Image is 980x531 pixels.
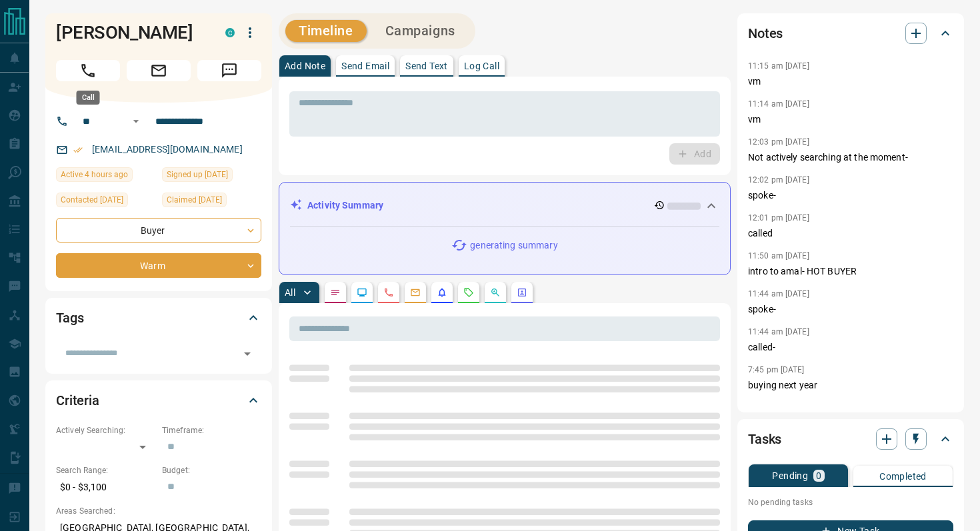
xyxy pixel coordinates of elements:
span: Message [197,60,261,81]
p: called- [748,340,953,354]
p: 7:45 pm [DATE] [748,365,805,374]
p: Activity Summary [307,199,383,213]
h2: Notes [748,23,783,44]
p: 11:14 am [DATE] [748,99,809,109]
p: vm [748,75,953,89]
p: 11:50 am [DATE] [748,251,809,261]
div: Thu Jan 11 2024 [162,167,261,186]
div: Tasks [748,423,953,455]
p: 7:44 pm [DATE] [748,403,805,412]
button: Campaigns [372,20,469,42]
p: buying next year [748,378,953,392]
svg: Notes [330,287,341,298]
p: spoke- [748,189,953,203]
p: 12:02 pm [DATE] [748,175,809,185]
p: 11:15 am [DATE] [748,61,809,71]
svg: Listing Alerts [437,287,447,298]
p: 12:01 pm [DATE] [748,213,809,223]
h2: Tags [56,307,83,328]
div: Mon Aug 18 2025 [56,167,155,186]
p: called [748,227,953,241]
span: Call [56,60,120,81]
h1: [PERSON_NAME] [56,22,205,43]
div: Call [77,91,100,105]
a: [EMAIL_ADDRESS][DOMAIN_NAME] [92,144,243,155]
p: Add Note [285,61,325,71]
p: No pending tasks [748,492,953,512]
p: Areas Searched: [56,505,261,517]
p: Completed [879,472,927,481]
svg: Emails [410,287,421,298]
h2: Tasks [748,428,781,450]
p: Budget: [162,464,261,476]
svg: Requests [463,287,474,298]
p: Send Email [341,61,389,71]
p: 12:03 pm [DATE] [748,137,809,147]
p: 11:44 am [DATE] [748,327,809,336]
svg: Opportunities [490,287,501,298]
span: Signed up [DATE] [167,168,228,181]
div: Tags [56,302,261,334]
button: Timeline [285,20,367,42]
div: Warm [56,253,261,278]
h2: Criteria [56,390,99,411]
div: Activity Summary [290,193,719,218]
span: Contacted [DATE] [61,193,123,207]
svg: Email Verified [73,145,83,155]
svg: Calls [383,287,394,298]
span: Claimed [DATE] [167,193,222,207]
p: 11:44 am [DATE] [748,289,809,298]
span: Active 4 hours ago [61,168,128,181]
p: All [285,288,295,297]
svg: Lead Browsing Activity [357,287,367,298]
p: vm [748,113,953,127]
div: Criteria [56,384,261,416]
div: Fri Jan 12 2024 [162,193,261,211]
p: Actively Searching: [56,424,155,436]
button: Open [128,113,144,129]
div: Mon Aug 11 2025 [56,193,155,211]
p: Not actively searching at the moment- [748,151,953,165]
div: Buyer [56,218,261,243]
span: Email [127,60,191,81]
button: Open [238,344,257,363]
p: Search Range: [56,464,155,476]
p: Pending [772,471,808,480]
p: spoke- [748,302,953,316]
p: Timeframe: [162,424,261,436]
svg: Agent Actions [517,287,527,298]
div: condos.ca [225,28,235,37]
div: Notes [748,17,953,49]
p: generating summary [470,239,557,253]
p: intro to amal- HOT BUYER [748,265,953,278]
p: 0 [816,471,821,480]
p: Send Text [405,61,448,71]
p: Log Call [464,61,499,71]
p: $0 - $3,100 [56,476,155,498]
